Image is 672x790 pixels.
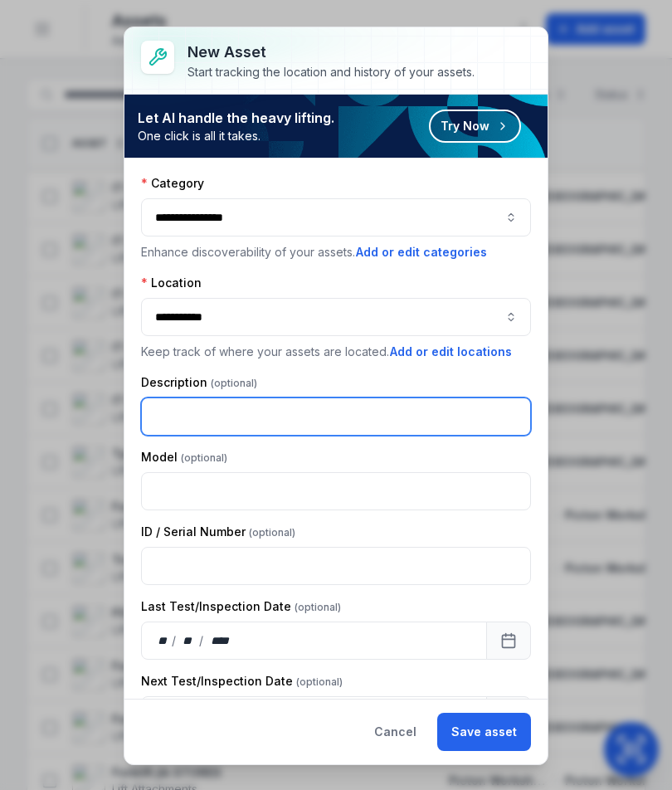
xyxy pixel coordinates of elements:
label: Last Test/Inspection Date [141,598,341,615]
label: ID / Serial Number [141,524,295,540]
label: Location [141,275,202,291]
button: Add or edit categories [355,243,488,261]
button: Calendar [486,622,531,660]
label: Category [141,175,204,192]
button: Calendar [486,696,531,734]
div: year, [205,632,236,649]
div: Start tracking the location and history of your assets. [187,64,475,80]
h3: New asset [187,41,475,64]
p: Keep track of where your assets are located. [141,343,531,361]
label: Next Test/Inspection Date [141,673,343,690]
button: Add or edit locations [389,343,513,361]
div: day, [155,632,172,649]
p: Enhance discoverability of your assets. [141,243,531,261]
button: Try Now [429,110,521,143]
button: Save asset [437,713,531,751]
span: One click is all it takes. [138,128,334,144]
strong: Let AI handle the heavy lifting. [138,108,334,128]
label: Model [141,449,227,466]
button: Cancel [360,713,431,751]
div: / [172,632,178,649]
div: month, [178,632,200,649]
div: / [199,632,205,649]
label: Description [141,374,257,391]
